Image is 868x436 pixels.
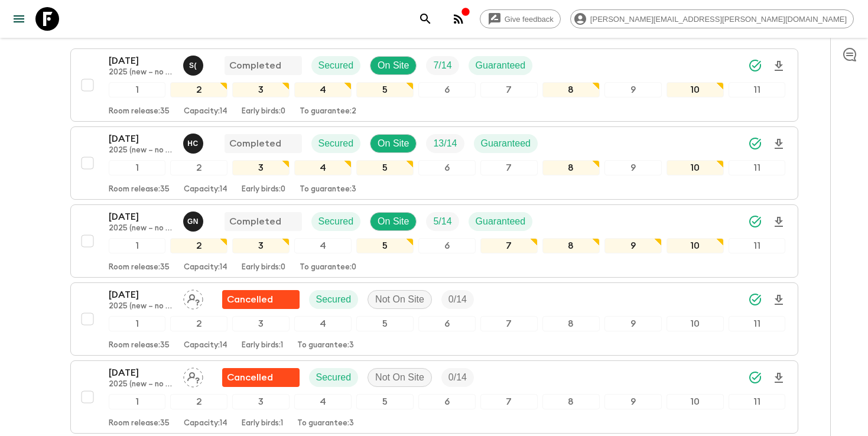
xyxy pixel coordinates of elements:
p: Cancelled [227,370,273,385]
div: 10 [667,238,724,253]
span: Give feedback [498,15,560,24]
div: Trip Fill [441,290,474,309]
div: 9 [604,238,662,253]
p: [DATE] [109,366,174,380]
p: To guarantee: 3 [297,419,354,428]
p: Early birds: 0 [242,107,285,116]
div: 5 [356,394,414,409]
div: 3 [232,316,290,331]
div: On Site [370,212,417,231]
button: search adventures [414,7,437,31]
div: 4 [294,160,352,175]
div: 10 [667,82,724,97]
div: 5 [356,238,414,253]
button: [DATE]2025 (new – no [DEMOGRAPHIC_DATA] stay)Assign pack leaderFlash Pack cancellationSecuredNot ... [70,282,798,356]
div: 9 [604,316,662,331]
span: Assign pack leader [183,293,203,302]
div: Not On Site [368,368,432,387]
div: [PERSON_NAME][EMAIL_ADDRESS][PERSON_NAME][DOMAIN_NAME] [570,9,854,28]
p: [DATE] [109,210,174,224]
div: 11 [729,238,786,253]
p: Room release: 35 [109,107,170,116]
svg: Download Onboarding [772,137,786,151]
p: Room release: 35 [109,185,170,194]
div: 7 [480,316,538,331]
p: Completed [229,58,281,73]
p: Early birds: 0 [242,263,285,272]
div: On Site [370,56,417,75]
div: 2 [170,316,227,331]
svg: Synced Successfully [748,370,762,385]
svg: Download Onboarding [772,371,786,385]
button: [DATE]2025 (new – no [DEMOGRAPHIC_DATA] stay)Genie NamCompletedSecuredOn SiteTrip FillGuaranteed1... [70,204,798,278]
div: 4 [294,238,352,253]
p: Guaranteed [476,58,526,73]
p: 2025 (new – no [DEMOGRAPHIC_DATA] stay) [109,302,174,311]
a: Give feedback [480,9,561,28]
div: 4 [294,394,352,409]
div: 6 [418,82,476,97]
p: Not On Site [375,370,424,385]
div: Trip Fill [441,368,474,387]
p: To guarantee: 3 [300,185,356,194]
p: 7 / 14 [433,58,451,73]
p: To guarantee: 0 [300,263,356,272]
p: [DATE] [109,132,174,146]
div: Trip Fill [426,212,459,231]
span: Heeyoung Cho [183,137,206,147]
div: 8 [542,160,600,175]
div: Secured [309,368,359,387]
p: Secured [318,214,354,229]
p: Early birds: 1 [242,419,283,428]
div: 1 [109,160,166,175]
p: Completed [229,136,281,151]
button: menu [7,7,31,31]
div: 2 [170,160,227,175]
div: Secured [311,212,361,231]
div: Secured [311,56,361,75]
div: 7 [480,160,538,175]
div: 10 [667,316,724,331]
div: 2 [170,82,227,97]
div: 2 [170,238,227,253]
div: 6 [418,160,476,175]
p: On Site [378,58,409,73]
p: Guaranteed [481,136,531,151]
p: Capacity: 14 [184,263,227,272]
span: Sam (Sangwoo) Kim [183,59,206,69]
p: 0 / 14 [448,370,467,385]
p: Early birds: 0 [242,185,285,194]
p: [DATE] [109,288,174,302]
div: 11 [729,82,786,97]
div: 6 [418,394,476,409]
p: To guarantee: 2 [300,107,356,116]
div: Flash Pack cancellation [222,368,300,387]
button: [DATE]2025 (new – no [DEMOGRAPHIC_DATA] stay)Sam (Sangwoo) KimCompletedSecuredOn SiteTrip FillGua... [70,48,798,122]
div: 11 [729,316,786,331]
div: 11 [729,394,786,409]
svg: Download Onboarding [772,293,786,307]
p: Room release: 35 [109,263,170,272]
div: 3 [232,238,290,253]
div: 3 [232,160,290,175]
div: 3 [232,82,290,97]
p: Secured [316,292,352,307]
div: 9 [604,394,662,409]
p: [DATE] [109,54,174,68]
p: Room release: 35 [109,341,170,350]
div: 1 [109,82,166,97]
p: Secured [318,136,354,151]
span: Assign pack leader [183,371,203,380]
div: 5 [356,160,414,175]
div: 10 [667,160,724,175]
p: 13 / 14 [433,136,457,151]
p: Capacity: 14 [184,341,227,350]
p: Capacity: 14 [184,419,227,428]
div: Flash Pack cancellation [222,290,300,309]
p: Secured [318,58,354,73]
div: 9 [604,82,662,97]
div: 8 [542,238,600,253]
p: Capacity: 14 [184,107,227,116]
div: 5 [356,82,414,97]
p: 5 / 14 [433,214,451,229]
